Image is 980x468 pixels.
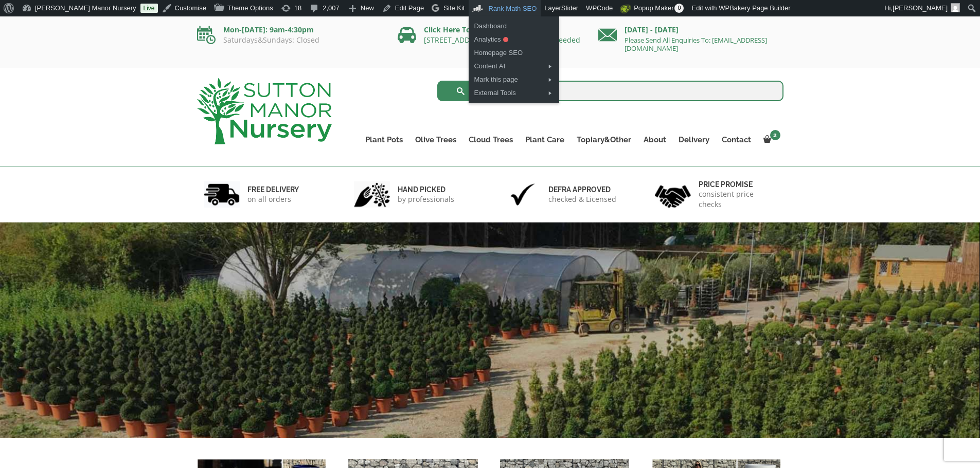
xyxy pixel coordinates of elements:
[505,181,541,208] img: 3.jpg
[469,86,559,100] a: External Tools
[247,185,299,194] h6: FREE DELIVERY
[354,181,390,208] img: 2.jpg
[571,133,637,147] a: Topiary&Other
[548,185,616,194] h6: Defra approved
[398,185,454,194] h6: hand picked
[469,20,559,33] a: Dashboard
[469,46,559,60] a: Edit Homepage SEO Settings
[699,189,777,210] p: consistent price checks
[398,194,454,204] p: by professionals
[893,4,948,12] span: [PERSON_NAME]
[674,4,684,13] span: 0
[699,180,777,189] h6: Price promise
[770,130,780,140] span: 2
[488,5,537,12] span: Rank Math SEO
[197,36,382,44] p: Saturdays&Sundays: Closed
[469,33,559,46] a: Review analytics and sitemaps
[247,194,299,204] p: on all orders
[672,133,716,147] a: Delivery
[655,179,691,210] img: 4.jpg
[716,133,757,147] a: Contact
[462,133,519,147] a: Cloud Trees
[140,4,158,13] a: Live
[107,381,851,444] h1: FREE UK DELIVERY UK’S LEADING SUPPLIERS OF TREES & POTS
[469,60,559,73] a: Content AI
[443,4,465,12] span: Site Kit
[625,35,767,53] a: Please Send All Enquiries To: [EMAIL_ADDRESS][DOMAIN_NAME]
[204,181,240,208] img: 1.jpg
[469,73,559,86] a: Mark this page
[519,133,571,147] a: Plant Care
[548,194,616,204] p: checked & Licensed
[409,133,462,147] a: Olive Trees
[359,133,409,147] a: Plant Pots
[197,78,332,144] img: logo
[598,24,783,36] p: [DATE] - [DATE]
[757,133,783,147] a: 2
[637,133,672,147] a: About
[424,25,521,34] a: Click Here To Visit Nursery!
[424,35,580,45] a: [STREET_ADDRESS] No Appointments needed
[197,24,382,36] p: Mon-[DATE]: 9am-4:30pm
[437,81,783,101] input: Search...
